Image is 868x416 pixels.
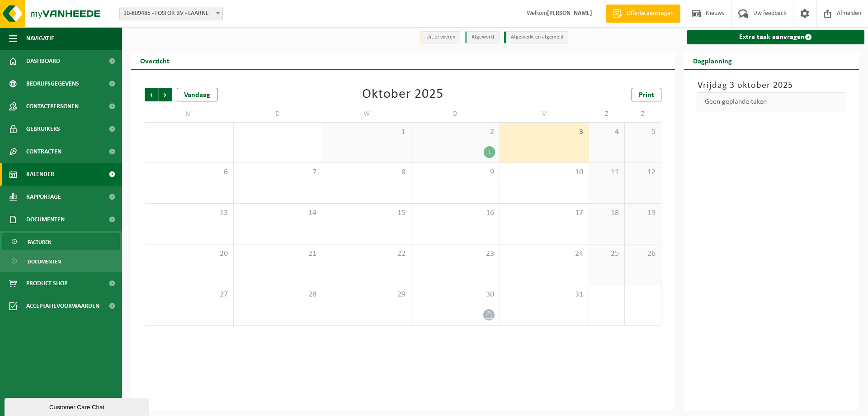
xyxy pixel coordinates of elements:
[504,31,568,43] li: Afgewerkt en afgemeld
[327,249,406,259] span: 22
[238,290,318,300] span: 28
[145,88,158,101] span: Vorige
[26,272,67,295] span: Product Shop
[420,31,460,43] li: Uit te voeren
[362,88,443,101] div: Oktober 2025
[159,88,172,101] span: Volgende
[411,106,500,122] td: D
[26,186,61,208] span: Rapportage
[28,234,52,251] span: Facturen
[26,95,79,118] span: Contactpersonen
[26,118,60,140] span: Gebruikers
[684,52,741,69] h2: Dagplanning
[238,167,318,177] span: 7
[150,208,229,218] span: 13
[589,106,625,122] td: Z
[594,167,620,177] span: 11
[26,140,61,163] span: Contracten
[625,106,661,122] td: Z
[629,208,656,218] span: 19
[327,208,406,218] span: 15
[632,88,661,101] a: Print
[150,290,229,300] span: 27
[26,295,99,317] span: Acceptatievoorwaarden
[238,208,318,218] span: 14
[416,127,495,137] span: 2
[465,31,500,43] li: Afgewerkt
[624,9,676,18] span: Offerte aanvragen
[177,88,217,101] div: Vandaag
[505,249,584,259] span: 24
[594,208,620,218] span: 18
[327,167,406,177] span: 8
[629,127,656,137] span: 5
[606,5,680,23] a: Offerte aanvragen
[119,7,223,20] span: 10-809485 - FOSFOR BV - LAARNE
[238,249,318,259] span: 21
[687,30,865,44] a: Extra taak aanvragen
[629,249,656,259] span: 26
[416,208,495,218] span: 16
[594,127,620,137] span: 4
[505,208,584,218] span: 17
[131,52,179,69] h2: Overzicht
[629,167,656,177] span: 12
[150,167,229,177] span: 6
[698,92,846,111] div: Geen geplande taken
[327,290,406,300] span: 29
[26,163,54,186] span: Kalender
[594,249,620,259] span: 25
[26,208,65,231] span: Documenten
[327,127,406,137] span: 1
[416,167,495,177] span: 9
[639,91,654,99] span: Print
[2,253,120,270] a: Documenten
[505,290,584,300] span: 31
[547,10,592,17] strong: [PERSON_NAME]
[26,27,54,50] span: Navigatie
[505,167,584,177] span: 10
[416,249,495,259] span: 23
[698,79,846,92] h3: Vrijdag 3 oktober 2025
[120,7,222,20] span: 10-809485 - FOSFOR BV - LAARNE
[145,106,234,122] td: M
[26,50,60,72] span: Dashboard
[322,106,411,122] td: W
[28,253,61,270] span: Documenten
[2,233,120,250] a: Facturen
[26,72,79,95] span: Bedrijfsgegevens
[416,290,495,300] span: 30
[150,249,229,259] span: 20
[234,106,323,122] td: D
[500,106,589,122] td: V
[5,396,151,416] iframe: chat widget
[505,127,584,137] span: 3
[484,146,495,158] div: 1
